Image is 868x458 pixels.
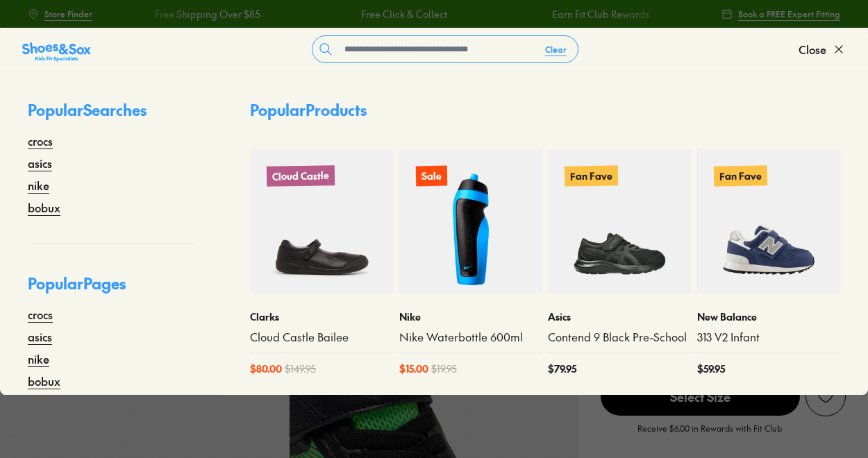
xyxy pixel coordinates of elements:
p: Asics [548,309,692,324]
a: Store Finder [28,1,92,26]
span: Close [799,41,826,58]
a: Fan Fave [548,149,692,293]
p: Cloud Castle [267,165,335,187]
img: SNS_Logo_Responsive.svg [22,41,91,63]
span: Book a FREE Expert Fitting [738,8,840,20]
span: Select Size [601,377,800,416]
a: Earn Fit Club Rewards [537,7,634,22]
span: Store Finder [44,8,92,20]
p: Nike [399,309,543,324]
a: nike [28,350,49,367]
span: $ 80.00 [250,362,282,376]
span: $ 19.95 [431,362,457,376]
a: asics [28,328,52,345]
span: $ 59.95 [697,362,725,376]
a: 313 V2 Infant [697,330,841,345]
button: Clear [534,37,578,62]
a: Fan Fave [697,149,841,293]
a: Shoes &amp; Sox [22,38,91,60]
p: Clarks [250,309,394,324]
span: $ 15.00 [399,362,428,376]
button: Add to Wishlist [806,376,846,416]
a: Cloud Castle [250,149,394,293]
p: Sale [415,166,446,187]
p: Popular Pages [28,272,194,306]
a: Contend 9 Black Pre-School [548,330,692,345]
a: Free Shipping Over $85 [140,7,245,22]
button: Select Size [601,376,800,416]
a: Nike Waterbottle 600ml [399,330,543,345]
p: Fan Fave [565,165,618,186]
p: Receive $6.00 in Rewards with Fit Club [637,422,782,447]
p: Popular Products [250,99,367,121]
p: New Balance [697,309,841,324]
a: Sale [399,149,543,293]
span: $ 149.95 [285,362,316,376]
a: crocs [28,306,53,323]
p: Fan Fave [713,165,767,186]
a: Cloud Castle Bailee [250,330,394,345]
a: crocs [28,133,53,149]
a: bobux [28,199,60,216]
button: Close [799,34,846,65]
p: Popular Searches [28,99,194,133]
a: nike [28,177,49,194]
a: bobux [28,373,60,389]
span: $ 79.95 [548,362,576,376]
a: asics [28,155,52,171]
a: Free Click & Collect [346,7,432,22]
a: Book a FREE Expert Fitting [721,1,840,26]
